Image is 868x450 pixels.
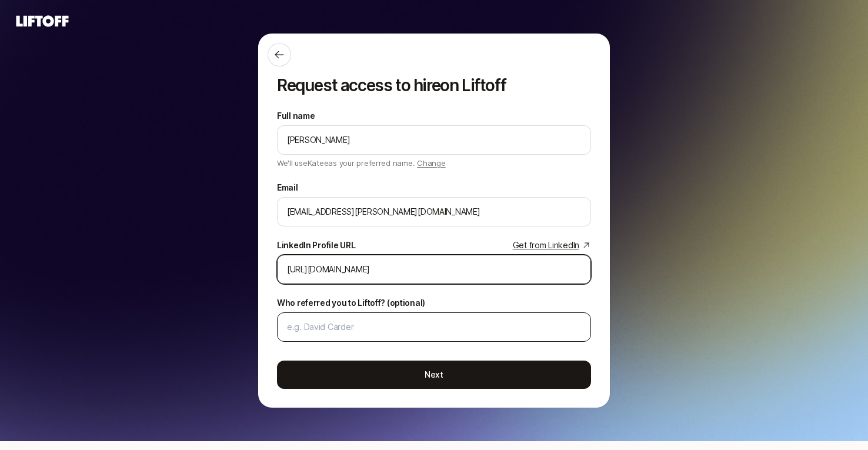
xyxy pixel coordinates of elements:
input: e.g. melanie@liftoff.xyz [287,205,581,219]
label: Email [277,181,298,195]
span: on Liftoff [440,75,506,95]
button: Next [277,361,591,389]
p: Request access to hire [277,76,591,95]
input: e.g. Melanie Perkins [287,133,581,147]
div: LinkedIn Profile URL [277,238,355,252]
input: e.g. https://www.linkedin.com/in/melanie-perkins [287,262,581,276]
label: Full name [277,109,315,123]
input: e.g. David Carder [287,320,581,334]
span: Change [417,158,445,168]
a: Get from LinkedIn [513,238,591,252]
label: Who referred you to Liftoff? (optional) [277,296,425,310]
p: We'll use Katee as your preferred name. [277,155,446,169]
